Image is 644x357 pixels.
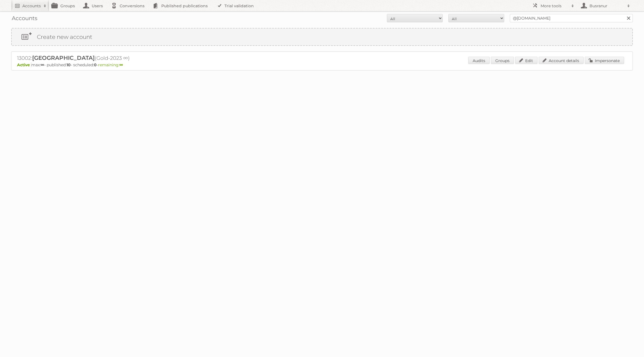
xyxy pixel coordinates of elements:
[119,62,123,67] strong: ∞
[17,62,31,67] span: Active
[491,57,514,64] a: Groups
[541,3,569,9] h2: More tools
[67,62,71,67] strong: 10
[17,62,627,67] p: max: - published: - scheduled: -
[94,62,97,67] strong: 0
[41,62,44,67] strong: ∞
[588,3,624,9] h2: Busranur
[32,55,95,61] span: [GEOGRAPHIC_DATA]
[539,57,584,64] a: Account details
[12,29,632,45] a: Create new account
[515,57,538,64] a: Edit
[585,57,624,64] a: Impersonate
[17,55,213,62] h2: 13002: (Gold-2023 ∞)
[98,62,123,67] span: remaining:
[22,3,41,9] h2: Accounts
[468,57,490,64] a: Audits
